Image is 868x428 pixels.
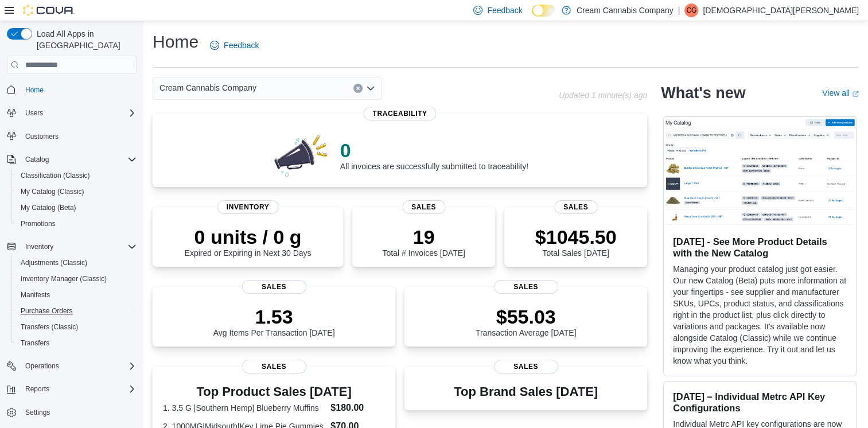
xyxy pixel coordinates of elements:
[822,88,859,98] a: View allExternal link
[25,242,53,251] span: Inventory
[16,272,111,286] a: Inventory Manager (Classic)
[16,256,92,270] a: Adjustments (Classic)
[340,139,528,171] div: All invoices are successfully submitted to traceability!
[21,274,107,283] span: Inventory Manager (Classic)
[2,151,141,168] button: Catalog
[21,322,78,332] span: Transfers (Classic)
[364,107,437,120] span: Traceability
[205,34,263,57] a: Feedback
[16,304,137,318] span: Purchase Orders
[340,139,528,162] p: 0
[16,217,60,231] a: Promotions
[852,91,859,98] svg: External link
[11,168,141,184] button: Classification (Classic)
[532,5,556,17] input: Dark Mode
[2,105,141,121] button: Users
[559,91,647,100] p: Updated 1 minute(s) ago
[32,28,137,51] span: Load All Apps in [GEOGRAPHIC_DATA]
[242,280,306,294] span: Sales
[21,406,55,419] a: Settings
[16,336,54,350] a: Transfers
[21,240,58,254] button: Inventory
[11,303,141,319] button: Purchase Orders
[661,84,745,102] h2: What's new
[21,382,137,396] span: Reports
[382,225,465,248] p: 19
[2,381,141,397] button: Reports
[535,225,617,248] p: $1045.50
[382,225,465,258] div: Total # Invoices [DATE]
[16,320,83,334] a: Transfers (Classic)
[402,200,445,214] span: Sales
[21,187,84,196] span: My Catalog (Classic)
[16,256,137,270] span: Adjustments (Classic)
[16,320,137,334] span: Transfers (Classic)
[21,359,64,373] button: Operations
[25,85,44,95] span: Home
[21,82,137,96] span: Home
[532,17,532,17] span: Dark Mode
[21,240,137,254] span: Inventory
[476,305,577,328] p: $55.03
[153,30,198,53] h1: Home
[16,169,95,182] a: Classification (Classic)
[25,361,59,371] span: Operations
[11,200,141,216] button: My Catalog (Beta)
[16,217,137,231] span: Promotions
[494,360,558,373] span: Sales
[673,236,847,259] h3: [DATE] - See More Product Details with the New Catalog
[2,239,141,255] button: Inventory
[21,219,56,228] span: Promotions
[11,271,141,287] button: Inventory Manager (Classic)
[185,225,312,258] div: Expired or Expiring in Next 30 Days
[25,108,43,118] span: Users
[23,5,75,16] img: Cova
[16,336,137,350] span: Transfers
[16,288,55,302] a: Manifests
[242,360,306,373] span: Sales
[16,304,77,318] a: Purchase Orders
[673,263,847,367] p: Managing your product catalog just got easier. Our new Catalog (Beta) puts more information at yo...
[353,84,363,93] button: Clear input
[11,319,141,335] button: Transfers (Classic)
[25,408,50,417] span: Settings
[224,40,259,51] span: Feedback
[21,83,48,97] a: Home
[163,402,326,414] dt: 1. 3.5 G |Southern Hemp| Blueberry Muffins
[16,185,89,199] a: My Catalog (Classic)
[2,81,141,98] button: Home
[21,171,90,180] span: Classification (Classic)
[487,5,522,16] span: Feedback
[684,3,698,17] div: Christian Gallagher
[686,3,696,17] span: CG
[476,305,577,337] div: Transaction Average [DATE]
[21,129,137,143] span: Customers
[11,335,141,351] button: Transfers
[271,132,331,178] img: 0
[16,201,137,215] span: My Catalog (Beta)
[21,306,73,316] span: Purchase Orders
[703,3,859,17] p: [DEMOGRAPHIC_DATA][PERSON_NAME]
[25,384,49,394] span: Reports
[21,382,54,396] button: Reports
[366,84,375,93] button: Open list of options
[163,385,385,399] h3: Top Product Sales [DATE]
[21,106,137,120] span: Users
[21,106,48,120] button: Users
[25,155,49,164] span: Catalog
[454,385,598,399] h3: Top Brand Sales [DATE]
[494,280,558,294] span: Sales
[21,153,53,166] button: Catalog
[21,359,137,373] span: Operations
[21,130,63,143] a: Customers
[535,225,617,258] div: Total Sales [DATE]
[673,391,847,414] h3: [DATE] – Individual Metrc API Key Configurations
[213,305,335,328] p: 1.53
[577,3,674,17] p: Cream Cannabis Company
[21,153,137,166] span: Catalog
[217,200,279,214] span: Inventory
[16,201,81,215] a: My Catalog (Beta)
[2,404,141,421] button: Settings
[21,405,137,419] span: Settings
[21,203,76,212] span: My Catalog (Beta)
